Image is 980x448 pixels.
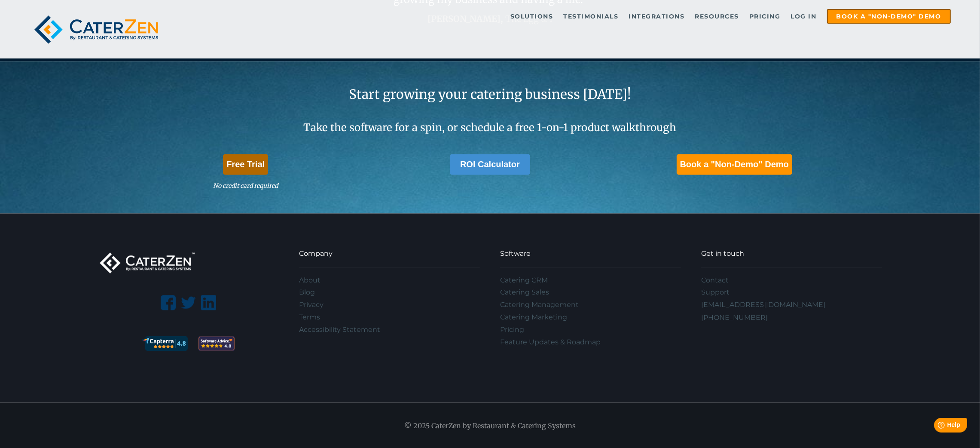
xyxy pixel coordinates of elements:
[299,249,333,258] span: Company
[198,336,235,351] img: 2f292e5e-fb25-4ed3-a5c2-a6d200b6205d
[299,286,480,299] a: Blog
[213,182,278,190] em: No credit card required
[500,311,681,324] a: Catering Marketing
[827,9,951,24] a: Book a "Non-Demo" Demo
[745,10,785,23] a: Pricing
[299,324,480,336] a: Accessibility Statement
[29,9,163,50] img: caterzen
[142,336,188,351] img: catering software reviews
[299,274,480,336] div: Navigation Menu
[701,299,882,311] a: [EMAIL_ADDRESS][DOMAIN_NAME]
[787,10,821,23] a: Log in
[677,154,792,175] a: Book a "Non-Demo" Demo
[299,274,480,287] a: About
[187,9,951,24] div: Navigation Menu
[500,324,681,336] a: Pricing
[404,421,576,430] span: © 2025 CaterZen by Restaurant & Catering Systems
[349,86,631,102] span: Start growing your catering business [DATE]!
[500,299,681,311] a: Catering Management
[299,299,480,311] a: Privacy
[701,286,882,299] a: Support
[500,274,681,287] a: Catering CRM
[701,249,744,258] span: Get in touch
[701,313,768,322] a: [PHONE_NUMBER]
[559,10,623,23] a: Testimonials
[625,10,689,23] a: Integrations
[98,248,197,278] img: caterzen-logo-white-transparent
[299,311,480,324] a: Terms
[450,154,530,175] a: ROI Calculator
[500,274,681,349] div: Navigation Menu
[181,295,196,310] img: twitter-logo-silhouette.png
[701,274,882,311] div: Navigation Menu
[500,286,681,299] a: Catering Sales
[691,10,744,23] a: Resources
[500,336,681,349] a: Feature Updates & Roadmap
[500,249,531,258] span: Software
[201,295,216,310] img: linkedin-logo.png
[161,295,176,310] img: facebook-logo.png
[304,121,677,134] span: Take the software for a spin, or schedule a free 1-on-1 product walkthrough
[506,10,558,23] a: Solutions
[223,154,268,175] a: Free Trial
[904,414,971,439] iframe: Help widget launcher
[701,274,882,287] a: Contact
